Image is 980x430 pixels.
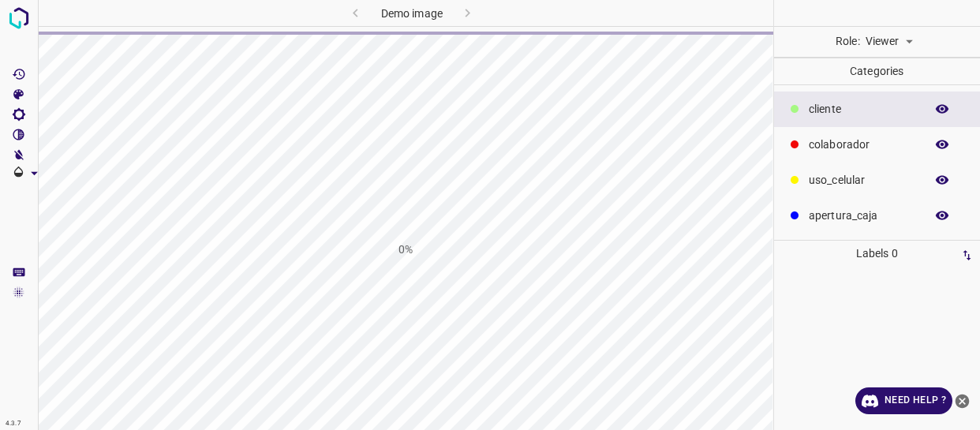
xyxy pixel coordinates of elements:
div: Viewer [866,30,918,53]
a: Need Help ? [855,387,952,414]
p: uso_celular [809,172,917,189]
p: ​​cliente [809,101,917,118]
p: apertura_caja [809,208,917,224]
p: colaborador [809,136,917,153]
button: close-help [952,387,972,414]
h1: 0% [398,241,413,258]
div: 4.3.7 [2,417,25,430]
p: Labels 0 [779,241,976,267]
img: logo [5,4,33,32]
h6: Demo image [381,4,443,26]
